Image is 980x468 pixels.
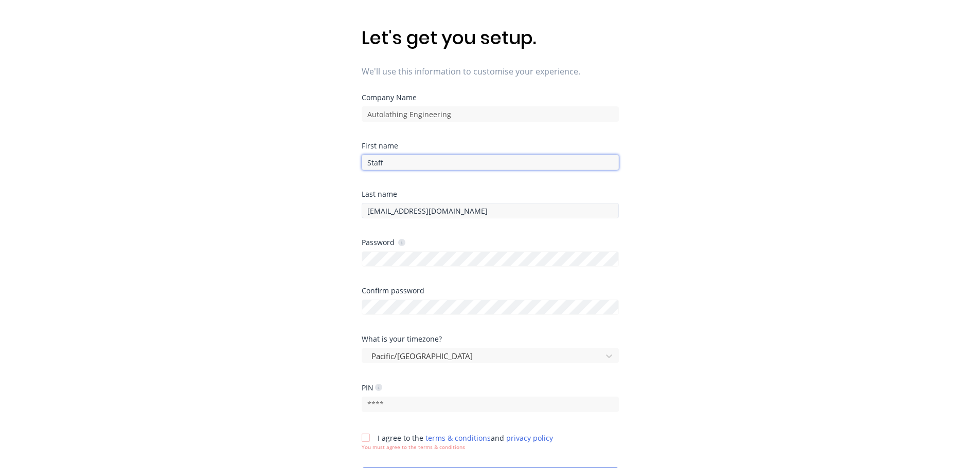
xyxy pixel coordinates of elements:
div: What is your timezone? [362,335,619,343]
div: PIN [362,383,382,392]
div: Confirm password [362,287,619,294]
div: Password [362,237,405,247]
div: First name [362,142,619,149]
div: You must agree to the terms & conditions [362,443,553,451]
span: We'll use this information to customise your experience. [362,65,619,78]
div: Last name [362,191,619,198]
h1: Let's get you setup. [362,27,619,49]
a: terms & conditions [425,433,491,443]
div: Company Name [362,94,619,101]
span: I agree to the and [378,433,553,443]
a: privacy policy [506,433,553,443]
